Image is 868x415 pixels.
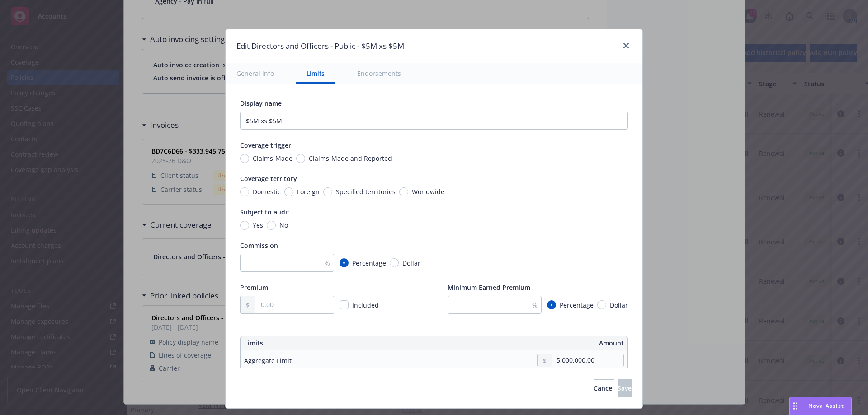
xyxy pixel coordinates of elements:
input: Foreign [284,187,293,196]
input: Dollar [390,258,399,267]
div: Drag to move [790,397,801,415]
input: No [267,221,276,230]
span: Specified territories [336,187,396,196]
button: Endorsements [346,63,412,84]
span: Minimum Earned Premium [448,283,530,292]
input: Worldwide [399,187,408,196]
input: Percentage [547,300,556,309]
span: % [325,258,330,268]
span: Display name [240,99,282,107]
button: Nova Assist [789,397,852,415]
span: Percentage [352,258,386,268]
span: Included [352,301,379,309]
span: Cancel [594,384,614,392]
span: Dollar [402,258,420,268]
span: Coverage territory [240,174,297,183]
span: Domestic [253,187,281,196]
span: No [279,220,288,230]
span: Subject to audit [240,208,290,216]
button: General info [226,63,285,84]
span: Commission [240,241,278,250]
input: Claims-Made [240,154,249,163]
span: Foreign [297,187,320,196]
span: Yes [253,220,263,230]
span: Coverage trigger [240,141,291,149]
span: Claims-Made [253,154,292,163]
input: Domestic [240,187,249,196]
span: Nova Assist [808,402,844,410]
th: Amount [438,336,627,350]
div: Aggregate Limit [244,356,292,365]
th: Limits [241,336,395,350]
input: Specified territories [323,187,332,196]
input: 0.00 [255,296,334,313]
button: Cancel [594,379,614,397]
span: Percentage [560,300,594,310]
button: Limits [296,63,335,84]
span: Claims-Made and Reported [309,154,392,163]
span: % [532,300,538,310]
span: Worldwide [412,187,444,196]
input: Percentage [340,258,349,267]
h1: Edit Directors and Officers - Public - $5M xs $5M [236,40,404,52]
span: Premium [240,283,268,292]
input: 0.00 [552,354,623,367]
input: Claims-Made and Reported [296,154,305,163]
input: Yes [240,221,249,230]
